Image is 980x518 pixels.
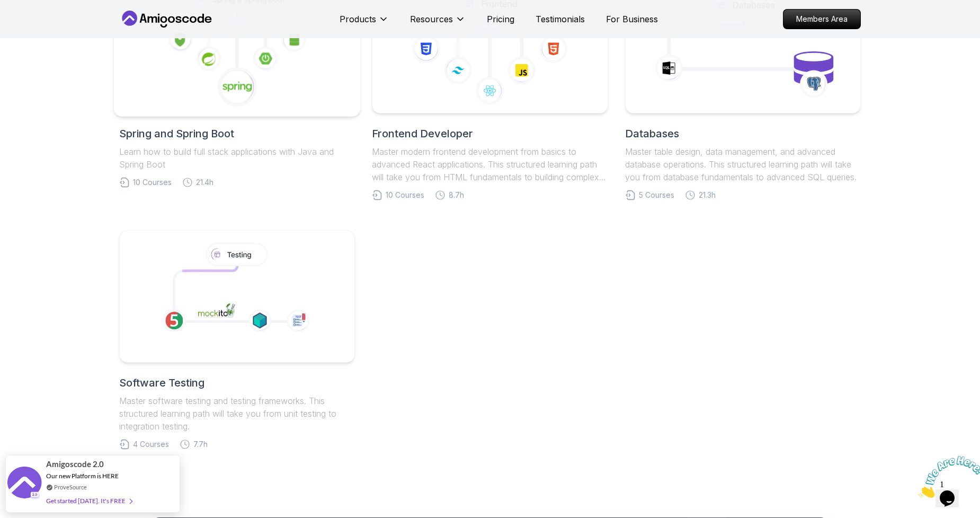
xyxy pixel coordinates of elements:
[410,13,453,25] p: Resources
[196,177,213,188] span: 21.4h
[119,394,355,433] p: Master software testing and testing frameworks. This structured learning path will take you from ...
[449,190,464,200] span: 8.7h
[119,375,355,390] h2: Software Testing
[133,177,172,188] span: 10 Courses
[783,9,861,29] a: Members Area
[606,13,658,25] a: For Business
[536,13,585,25] a: Testimonials
[133,439,169,450] span: 4 Courses
[410,13,466,34] button: Resources
[639,190,674,200] span: 5 Courses
[119,145,355,171] p: Learn how to build full stack applications with Java and Spring Boot
[372,126,608,141] h2: Frontend Developer
[119,230,355,450] a: Software TestingMaster software testing and testing frameworks. This structured learning path wil...
[46,495,132,507] div: Get started [DATE]. It's FREE
[340,13,376,25] p: Products
[4,4,70,46] img: Chat attention grabber
[46,458,104,470] span: Amigoscode 2.0
[46,472,119,480] span: Our new Platform is HERE
[625,126,861,141] h2: Databases
[340,13,389,34] button: Products
[4,4,8,13] span: 1
[119,126,355,141] h2: Spring and Spring Boot
[372,145,608,183] p: Master modern frontend development from basics to advanced React applications. This structured le...
[699,190,716,200] span: 21.3h
[625,145,861,183] p: Master table design, data management, and advanced database operations. This structured learning ...
[7,467,42,501] img: provesource social proof notification image
[54,482,87,491] a: ProveSource
[193,439,208,450] span: 7.7h
[783,10,860,29] p: Members Area
[914,452,980,502] iframe: chat widget
[386,190,424,200] span: 10 Courses
[487,13,514,25] a: Pricing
